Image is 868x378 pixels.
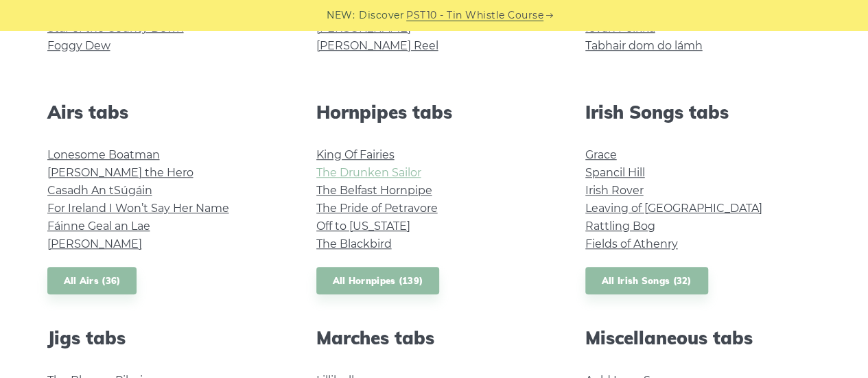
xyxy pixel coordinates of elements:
a: Irish Rover [585,184,644,197]
span: NEW: [327,8,355,23]
h2: Hornpipes tabs [316,102,552,123]
span: Discover [359,8,404,23]
a: Fáinne Geal an Lae [47,220,150,233]
a: Lonesome Boatman [47,148,160,161]
a: For Ireland I Won’t Say Her Name [47,202,229,215]
a: Rattling Bog [585,220,655,233]
a: [PERSON_NAME] the Hero [47,166,193,179]
a: Off to [US_STATE] [316,220,410,233]
a: [PERSON_NAME] [316,21,411,34]
a: The Drunken Sailor [316,166,421,179]
a: Casadh An tSúgáin [47,184,152,197]
a: The Pride of Petravore [316,202,438,215]
a: [PERSON_NAME] Reel [316,39,438,52]
a: Grace [585,148,617,161]
a: Fields of Athenry [585,237,678,250]
a: PST10 - Tin Whistle Course [406,8,543,23]
a: Ievan Polkka [585,21,655,34]
a: Foggy Dew [47,39,110,52]
h2: Jigs tabs [47,327,283,349]
a: All Hornpipes (139) [316,267,440,295]
a: The Belfast Hornpipe [316,184,432,197]
a: Tabhair dom do lámh [585,39,703,52]
a: All Airs (36) [47,267,137,295]
a: All Irish Songs (32) [585,267,708,295]
a: Spancil Hill [585,166,645,179]
a: King Of Fairies [316,148,395,161]
a: [PERSON_NAME] [47,237,142,250]
h2: Airs tabs [47,102,283,123]
h2: Miscellaneous tabs [585,327,821,349]
a: Leaving of [GEOGRAPHIC_DATA] [585,202,762,215]
h2: Marches tabs [316,327,552,349]
a: Star of the County Down [47,21,184,34]
a: The Blackbird [316,237,392,250]
h2: Irish Songs tabs [585,102,821,123]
